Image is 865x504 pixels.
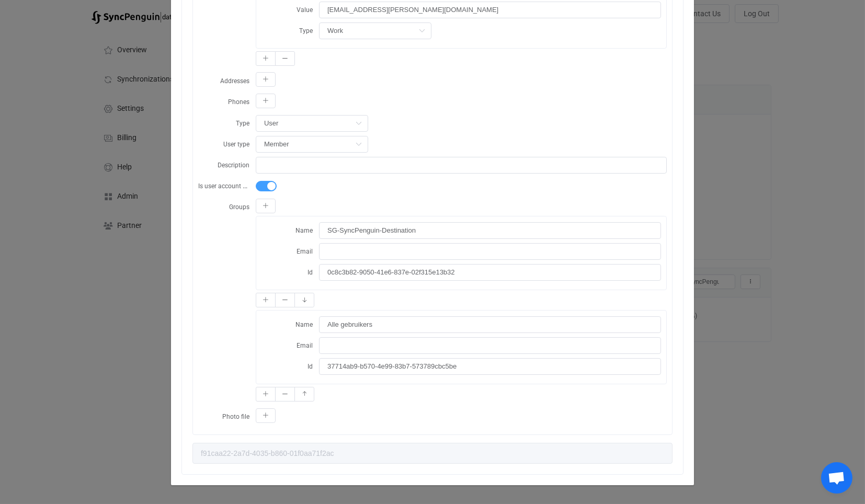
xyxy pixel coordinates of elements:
span: Value [297,6,313,14]
span: Id [308,269,313,276]
span: Description [218,162,249,169]
span: Is user account enabled? [198,181,268,190]
span: Type [236,120,249,127]
span: Name [295,227,313,234]
span: Type [299,27,313,35]
span: Email [297,342,313,349]
span: Id [308,363,313,370]
input: Select [256,115,368,132]
span: Addresses [220,77,249,85]
span: Groups [229,203,249,211]
input: Select [256,136,368,153]
span: Email [297,248,313,255]
input: Select [319,22,431,39]
span: User type [223,141,249,148]
span: Name [295,321,313,328]
div: Open chat [821,462,852,494]
span: Phones [228,98,249,106]
span: Photo file [222,413,249,420]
